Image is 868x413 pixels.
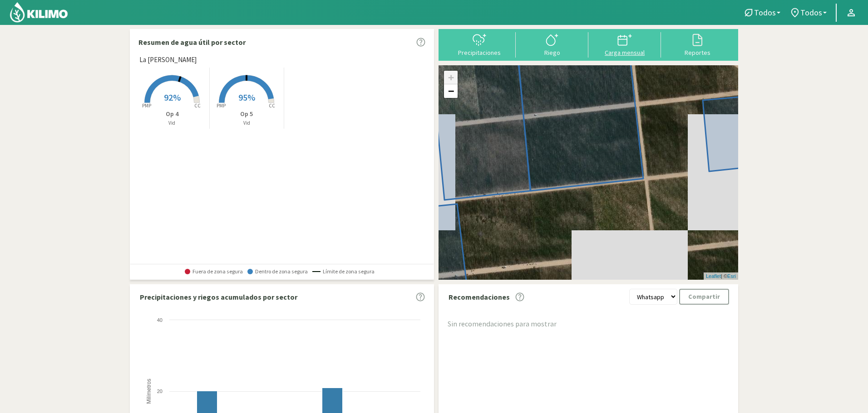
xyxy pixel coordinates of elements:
[140,292,297,302] p: Precipitaciones y riegos acumulados por sector
[135,119,209,127] p: Vid
[443,32,516,56] button: Precipitaciones
[138,37,246,48] p: Resumen de agua útil por sector
[157,317,163,323] text: 40
[591,49,658,56] div: Carga mensual
[800,8,822,17] span: Todos
[661,32,734,56] button: Reportes
[518,49,586,56] div: Riego
[706,273,721,279] a: Leaflet
[142,102,151,109] tspan: PMP
[754,8,776,17] span: Todos
[135,109,209,119] p: Op 4
[516,32,588,56] button: Riego
[217,102,226,109] tspan: PMP
[312,268,375,275] span: Límite de zona segura
[448,318,729,329] div: Sin recomendaciones para mostrar
[727,273,736,279] a: Esri
[185,268,243,275] span: Fuera de zona segura
[247,268,308,275] span: Dentro de zona segura
[449,292,510,302] p: Recomendaciones
[238,92,255,103] span: 95%
[444,84,458,98] a: Zoom out
[704,272,738,280] div: | ©
[269,102,276,109] tspan: CC
[157,389,163,394] text: 20
[164,92,181,103] span: 92%
[446,49,513,56] div: Precipitaciones
[139,55,197,65] span: La [PERSON_NAME]
[444,71,458,84] a: Zoom in
[146,379,152,404] text: Milímetros
[210,119,284,127] p: Vid
[588,32,661,56] button: Carga mensual
[9,1,69,23] img: Kilimo
[664,49,731,56] div: Reportes
[210,109,284,119] p: Op 5
[194,102,201,109] tspan: CC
